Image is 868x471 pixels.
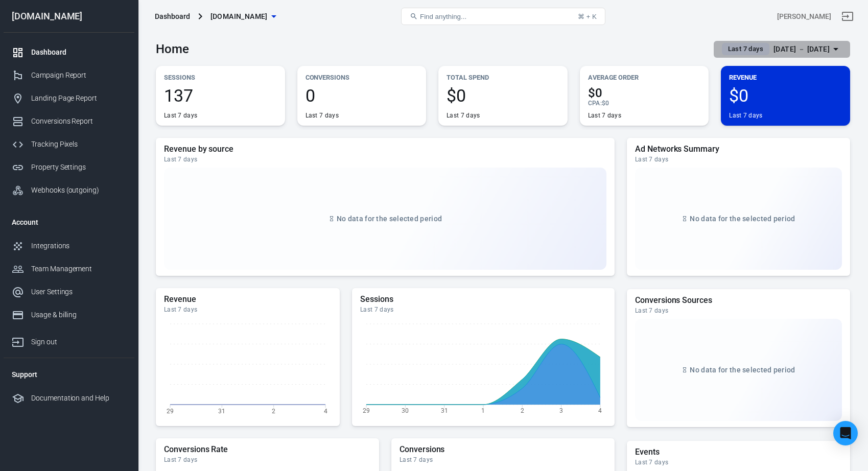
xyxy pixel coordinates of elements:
[164,87,277,104] span: 137
[4,64,134,87] a: Campaign Report
[167,407,174,414] tspan: 29
[773,43,830,56] div: [DATE] － [DATE]
[402,407,409,414] tspan: 30
[635,307,842,315] div: Last 7 days
[210,10,268,23] span: thecraftedceo.com
[588,72,701,83] p: Average Order
[482,407,485,414] tspan: 1
[4,179,134,202] a: Webhooks (outgoing)
[164,144,606,154] h5: Revenue by source
[306,87,418,104] span: 0
[714,41,850,58] button: Last 7 days[DATE] － [DATE]
[31,310,126,320] div: Usage & billing
[31,47,126,58] div: Dashboard
[337,215,442,223] span: No data for the selected period
[31,70,126,81] div: Campaign Report
[31,287,126,297] div: User Settings
[729,72,842,83] p: Revenue
[31,162,126,173] div: Property Settings
[635,155,842,163] div: Last 7 days
[31,393,126,404] div: Documentation and Help
[272,407,275,414] tspan: 2
[164,155,606,163] div: Last 7 days
[635,295,842,305] h5: Conversions Sources
[4,133,134,156] a: Tracking Pixels
[4,156,134,179] a: Property Settings
[164,294,332,304] h5: Revenue
[578,13,597,20] div: ⌘ + K
[4,110,134,133] a: Conversions Report
[164,444,371,455] h5: Conversions Rate
[598,407,602,414] tspan: 4
[588,111,621,120] div: Last 7 days
[31,185,126,196] div: Webhooks (outgoing)
[447,87,559,104] span: $0
[164,72,277,83] p: Sessions
[306,72,418,83] p: Conversions
[441,407,448,414] tspan: 31
[31,337,126,347] div: Sign out
[306,111,339,120] div: Last 7 days
[635,144,842,154] h5: Ad Networks Summary
[690,366,795,374] span: No data for the selected period
[31,139,126,150] div: Tracking Pixels
[4,257,134,280] a: Team Management
[400,444,606,455] h5: Conversions
[835,4,860,29] a: Sign out
[521,407,524,414] tspan: 2
[635,458,842,466] div: Last 7 days
[602,100,609,107] span: $0
[4,326,134,354] a: Sign out
[164,111,197,120] div: Last 7 days
[360,305,606,314] div: Last 7 days
[31,116,126,127] div: Conversions Report
[218,407,225,414] tspan: 31
[4,280,134,303] a: User Settings
[588,87,701,99] span: $0
[31,241,126,251] div: Integrations
[164,305,332,314] div: Last 7 days
[155,11,190,21] div: Dashboard
[164,456,371,464] div: Last 7 days
[324,407,327,414] tspan: 4
[360,294,606,304] h5: Sessions
[559,407,563,414] tspan: 3
[635,447,842,457] h5: Events
[729,87,842,104] span: $0
[690,215,795,223] span: No data for the selected period
[4,12,134,21] div: [DOMAIN_NAME]
[4,362,134,387] li: Support
[4,303,134,326] a: Usage & billing
[420,13,466,20] span: Find anything...
[363,407,370,414] tspan: 29
[447,72,559,83] p: Total Spend
[833,421,858,445] div: Open Intercom Messenger
[31,264,126,274] div: Team Management
[400,456,606,464] div: Last 7 days
[4,41,134,64] a: Dashboard
[447,111,480,120] div: Last 7 days
[777,11,831,22] div: Account id: 8SSHn9Ca
[588,100,602,107] span: CPA :
[156,42,189,56] h3: Home
[206,7,280,26] button: [DOMAIN_NAME]
[4,234,134,257] a: Integrations
[401,8,605,25] button: Find anything...⌘ + K
[31,93,126,104] div: Landing Page Report
[4,87,134,110] a: Landing Page Report
[4,210,134,234] li: Account
[729,111,762,120] div: Last 7 days
[724,44,767,54] span: Last 7 days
